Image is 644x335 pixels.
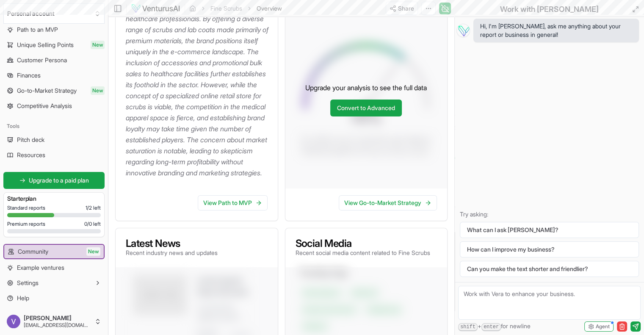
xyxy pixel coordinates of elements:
a: CommunityNew [4,245,104,258]
span: Customer Persona [17,56,67,64]
div: Tools [3,119,105,133]
button: What can I ask [PERSON_NAME]? [460,222,639,238]
button: [PERSON_NAME][EMAIL_ADDRESS][DOMAIN_NAME] [3,311,105,332]
span: Hi, I'm [PERSON_NAME], ask me anything about your report or business in general! [480,22,632,39]
span: Go-to-Market Strategy [17,86,77,95]
h3: Latest News [126,238,218,249]
span: Agent [596,323,610,330]
span: Unique Selling Points [17,41,74,49]
p: Recent industry news and updates [126,249,218,257]
p: Upgrade your analysis to see the full data [305,83,427,93]
a: Go-to-Market StrategyNew [3,84,105,97]
span: Community [18,247,48,256]
span: New [91,41,105,49]
span: Competitive Analysis [17,102,72,110]
span: Resources [17,151,45,159]
span: Standard reports [7,205,45,211]
span: [PERSON_NAME] [24,314,91,322]
a: Upgrade to a paid plan [3,172,105,189]
span: Pitch deck [17,136,44,144]
a: Competitive Analysis [3,99,105,113]
button: Agent [584,321,614,332]
p: Recent social media content related to Fine Scrubs [296,249,430,257]
a: Finances [3,69,105,82]
h3: Social Media [296,238,430,249]
button: Settings [3,276,105,290]
img: ACg8ocJSykua7HcGG2tsbM-0d8kSFAyuKdXrlMSWyDzo4sqdifVDeA=s96-c [7,315,20,328]
h3: Starter plan [7,194,101,203]
a: Unique Selling PointsNew [3,38,105,52]
p: Try asking: [460,210,639,219]
img: Vera [456,24,470,37]
span: New [91,86,105,95]
span: 0 / 0 left [84,221,101,227]
span: Help [17,294,29,302]
span: Example ventures [17,263,64,272]
button: How can I improve my business? [460,241,639,257]
span: Premium reports [7,221,45,227]
a: Help [3,291,105,305]
a: Convert to Advanced [330,100,402,116]
span: Finances [17,71,41,80]
button: Can you make the text shorter and friendlier? [460,261,639,277]
span: New [86,247,100,256]
span: Settings [17,279,39,287]
a: View Go-to-Market Strategy [339,195,437,210]
kbd: shift [458,323,478,331]
a: Path to an MVP [3,23,105,36]
span: Upgrade to a paid plan [29,176,89,185]
span: + for newline [458,322,531,331]
a: Example ventures [3,261,105,274]
a: Resources [3,148,105,162]
a: Customer Persona [3,53,105,67]
kbd: enter [481,323,501,331]
span: 1 / 2 left [86,205,101,211]
a: Pitch deck [3,133,105,147]
a: View Path to MVP [198,195,268,210]
span: Path to an MVP [17,25,58,34]
span: [EMAIL_ADDRESS][DOMAIN_NAME] [24,322,91,329]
